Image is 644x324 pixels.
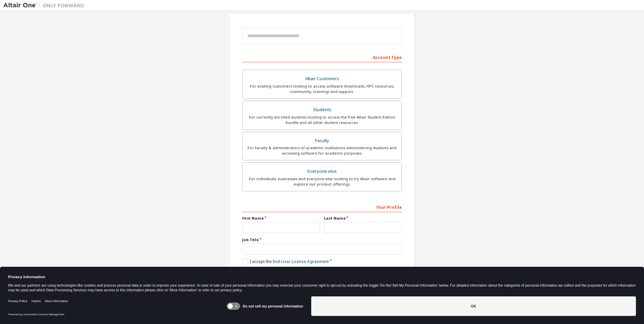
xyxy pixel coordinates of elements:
[247,84,397,94] div: For existing customers looking to access software downloads, HPC resources, community, trainings ...
[247,105,397,115] div: Students
[247,74,397,84] div: Altair Customers
[242,259,329,264] label: I accept the
[247,176,397,187] div: For individuals, businesses and everyone else looking to try Altair software and explore our prod...
[3,2,88,9] img: Altair One
[273,259,329,264] a: End-User License Agreement
[242,201,402,212] div: Your Profile
[247,115,397,125] div: For currently enrolled students looking to access the free Altair Student Edition bundle and all ...
[242,52,402,62] div: Account Type
[324,216,402,221] label: Last Name
[242,237,402,242] label: Job Title
[242,216,320,221] label: First Name
[247,145,397,156] div: For faculty & administrators of academic institutions administering students and accessing softwa...
[247,136,397,145] div: Faculty
[247,167,397,176] div: Everyone else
